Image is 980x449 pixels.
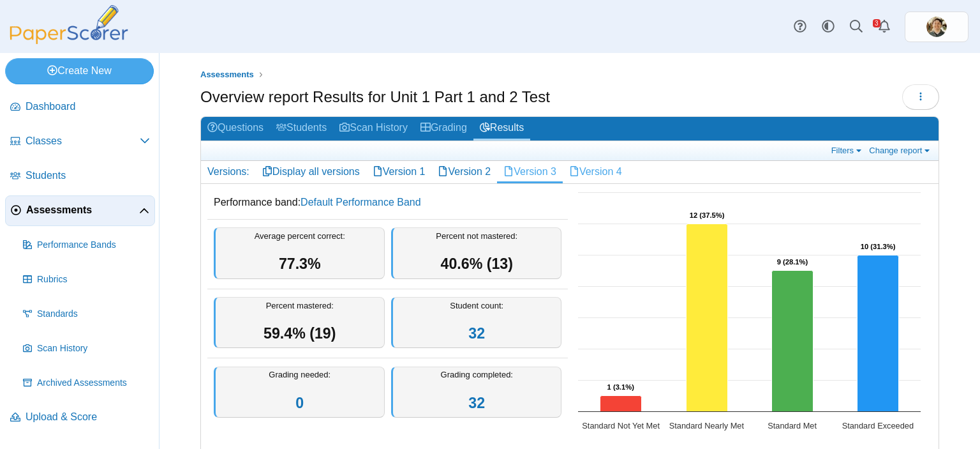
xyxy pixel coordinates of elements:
a: Grading [414,117,473,141]
a: Archived Assessments [18,368,155,399]
div: Chart. Highcharts interactive chart. [572,186,932,441]
a: Scan History [18,333,155,364]
a: 0 [295,395,304,411]
a: Classes [5,126,155,157]
span: Dashboard [26,100,150,114]
span: Rubrics [37,273,150,286]
svg: Interactive chart [572,186,927,441]
div: Percent not mastered: [391,227,562,279]
span: Michael Wright [926,17,947,37]
a: Results [473,117,530,141]
h1: Overview report Results for Unit 1 Part 1 and 2 Test [200,86,550,108]
a: Questions [201,117,270,141]
a: Upload & Score [5,402,155,433]
div: Grading completed: [391,367,562,418]
a: 32 [468,325,485,342]
a: Rubrics [18,264,155,295]
div: Percent mastered: [214,297,385,349]
path: Standard Met, 9. Overall Assessment Performance. [772,270,813,411]
div: Versions: [201,161,256,183]
a: Default Performance Band [301,197,421,208]
a: Performance Bands [18,230,155,261]
a: Standards [18,299,155,330]
span: Students [26,169,150,183]
text: Standard Met [768,421,817,430]
span: Scan History [37,342,150,355]
dd: Performance band: [207,186,568,219]
span: Upload & Score [26,410,150,424]
path: Standard Not Yet Met, 1. Overall Assessment Performance. [600,395,642,411]
text: 1 (3.1%) [607,383,635,391]
a: Version 1 [366,161,432,183]
span: Classes [26,134,140,148]
text: Standard Not Yet Met [582,421,660,430]
img: PaperScorer [5,5,133,44]
a: PaperScorer [5,35,133,46]
a: Version 3 [497,161,563,183]
div: Average percent correct: [214,227,385,279]
a: Display all versions [256,161,366,183]
a: ps.sHInGLeV98SUTXet [905,11,969,42]
a: Assessments [5,195,155,226]
span: Archived Assessments [37,377,150,390]
span: Assessments [26,203,139,217]
div: Student count: [391,297,562,349]
span: 77.3% [279,255,321,272]
a: 32 [468,395,485,411]
a: Students [5,161,155,192]
span: 40.6% (13) [441,255,513,272]
a: Version 2 [431,161,497,183]
a: Version 4 [563,161,628,183]
a: Create New [5,58,154,84]
span: Assessments [200,70,254,79]
a: Filters [828,145,867,156]
a: Students [270,117,333,141]
path: Standard Exceeded, 10. Overall Assessment Performance. [857,255,899,411]
a: Assessments [197,67,257,83]
text: 12 (37.5%) [690,211,725,219]
text: Standard Exceeded [842,421,914,430]
img: ps.sHInGLeV98SUTXet [926,17,947,37]
a: Alerts [870,13,898,41]
span: Standards [37,308,150,321]
text: 9 (28.1%) [777,258,808,266]
div: Grading needed: [214,367,385,418]
text: Standard Nearly Met [669,421,745,430]
a: Scan History [333,117,414,141]
span: 59.4% (19) [264,325,336,342]
path: Standard Nearly Met, 12. Overall Assessment Performance. [687,224,728,411]
a: Dashboard [5,92,155,123]
span: Performance Bands [37,239,150,252]
text: 10 (31.3%) [861,243,896,250]
a: Change report [866,145,935,156]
